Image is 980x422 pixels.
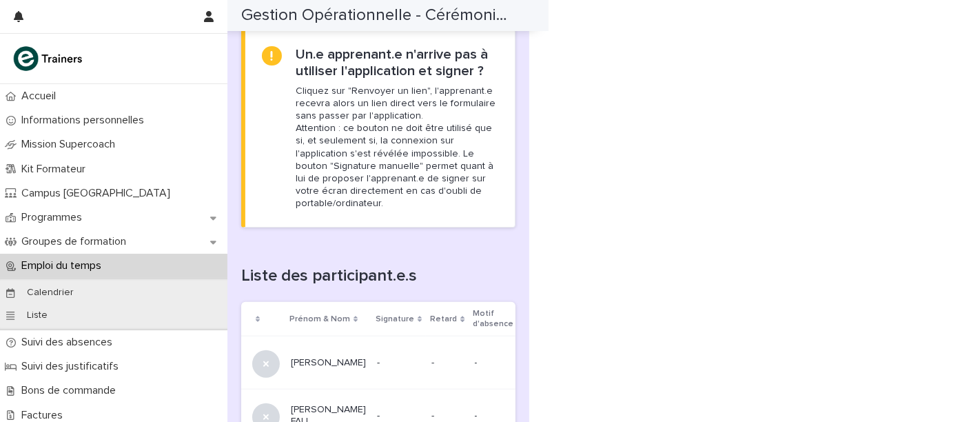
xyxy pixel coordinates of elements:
h2: Gestion Opérationnelle - Cérémonie de Clôture [241,6,510,26]
p: [PERSON_NAME] [291,357,366,369]
p: Liste [16,310,59,321]
p: Factures [16,409,74,422]
p: Bons de commande [16,384,127,397]
p: Calendrier [16,287,85,299]
h2: Un.e apprenant.e n'arrive pas à utiliser l'application et signer ? [296,46,498,79]
p: Mission Supercoach [16,138,126,151]
p: - [431,354,437,369]
p: Programmes [16,211,93,224]
p: Kit Formateur [16,163,96,176]
p: Motif d'absence [473,306,514,332]
p: - [475,410,513,422]
p: Suivi des justificatifs [16,360,130,373]
p: Prénom & Nom [289,312,350,327]
p: Accueil [16,90,67,103]
tr: [PERSON_NAME]--- -- [241,336,948,390]
p: - [377,357,420,369]
p: Emploi du temps [16,259,112,272]
h1: Liste des participant.e.s [241,266,515,286]
p: Informations personnelles [16,114,155,127]
p: Signature [376,312,414,327]
p: Cliquez sur "Renvoyer un lien", l'apprenant.e recevra alors un lien direct vers le formulaire san... [296,85,498,210]
p: Groupes de formation [16,235,137,248]
p: - [431,408,437,422]
p: - [475,357,513,369]
p: Suivi des absences [16,336,123,349]
p: Campus [GEOGRAPHIC_DATA] [16,187,181,200]
p: Retard [430,312,457,327]
img: K0CqGN7SDeD6s4JG8KQk [11,45,87,72]
p: - [377,410,420,422]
